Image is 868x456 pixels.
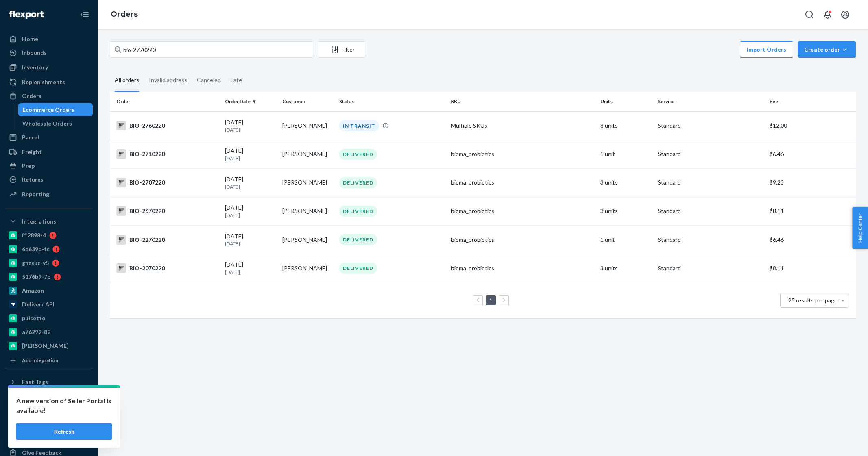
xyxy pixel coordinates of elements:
[5,159,93,172] a: Prep
[16,396,112,415] p: A new version of Seller Portal is available!
[116,149,218,159] div: BIO-2710220
[22,357,58,364] div: Add Integration
[116,121,218,130] div: BIO-2760220
[116,263,218,273] div: BIO-2070220
[222,92,279,111] th: Order Date
[339,234,377,245] div: DELIVERED
[279,197,336,225] td: [PERSON_NAME]
[115,69,139,92] div: All orders
[279,226,336,254] td: [PERSON_NAME]
[18,117,93,130] a: Wholesale Orders
[22,119,72,128] div: Wholesale Orders
[5,131,93,144] a: Parcel
[658,150,763,158] p: Standard
[16,423,112,440] button: Refresh
[116,206,218,216] div: BIO-2670220
[22,314,46,322] div: pulsetto
[5,215,93,228] button: Integrations
[225,240,276,247] p: [DATE]
[597,226,654,254] td: 1 unit
[5,270,93,283] a: 5176b9-7b
[5,298,93,311] a: Deliverr API
[5,284,93,297] a: Amazon
[110,92,222,111] th: Order
[339,149,377,160] div: DELIVERED
[766,168,856,197] td: $9.23
[5,356,93,365] a: Add Integration
[225,118,276,133] div: [DATE]
[22,245,49,253] div: 6e639d-fc
[5,61,93,74] a: Inventory
[5,376,93,389] button: Fast Tags
[225,175,276,190] div: [DATE]
[5,33,93,46] a: Home
[788,297,837,304] span: 25 results per page
[597,197,654,225] td: 3 units
[5,145,93,159] a: Freight
[22,106,74,114] div: Ecommerce Orders
[22,259,49,267] div: gnzsuz-v5
[9,11,44,19] img: Flexport logo
[225,261,276,276] div: [DATE]
[451,264,594,272] div: bioma_probiotics
[819,7,835,23] button: Open notifications
[22,49,47,57] div: Inbounds
[22,378,48,386] div: Fast Tags
[801,7,818,23] button: Open Search Box
[5,312,93,325] a: pulsetto
[76,7,93,23] button: Close Navigation
[22,273,50,281] div: 5176b9-7b
[279,168,336,197] td: [PERSON_NAME]
[110,41,313,58] input: Search orders
[225,155,276,162] p: [DATE]
[448,92,597,111] th: SKU
[22,300,55,308] div: Deliverr API
[225,232,276,247] div: [DATE]
[104,3,144,26] ol: breadcrumbs
[339,263,377,274] div: DELIVERED
[451,150,594,158] div: bioma_probiotics
[5,173,93,186] a: Returns
[5,243,93,256] a: 6e639d-fc
[22,133,39,141] div: Parcel
[5,326,93,339] a: a76299-82
[22,63,48,72] div: Inventory
[5,419,93,432] a: Talk to Support
[766,140,856,168] td: $6.46
[225,204,276,219] div: [DATE]
[798,41,856,58] button: Create order
[116,178,218,187] div: BIO-2707220
[451,236,594,244] div: bioma_probiotics
[22,148,42,156] div: Freight
[804,46,850,54] div: Create order
[279,111,336,140] td: [PERSON_NAME]
[22,287,44,295] div: Amazon
[766,111,856,140] td: $12.00
[22,92,41,100] div: Orders
[5,432,93,445] a: Help Center
[658,122,763,130] p: Standard
[22,190,49,198] div: Reporting
[22,328,50,336] div: a76299-82
[740,41,793,58] button: Import Orders
[852,207,868,249] button: Help Center
[448,111,597,140] td: Multiple SKUs
[279,140,336,168] td: [PERSON_NAME]
[597,140,654,168] td: 1 unit
[597,168,654,197] td: 3 units
[5,256,93,269] a: gnzsuz-v5
[18,103,93,116] a: Ecommerce Orders
[225,183,276,190] p: [DATE]
[766,254,856,282] td: $8.11
[488,297,494,304] a: Page 1 is your current page
[336,92,448,111] th: Status
[225,147,276,162] div: [DATE]
[766,226,856,254] td: $6.46
[22,35,38,43] div: Home
[658,178,763,187] p: Standard
[658,264,763,272] p: Standard
[116,235,218,245] div: BIO-2270220
[149,69,187,91] div: Invalid address
[22,176,44,184] div: Returns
